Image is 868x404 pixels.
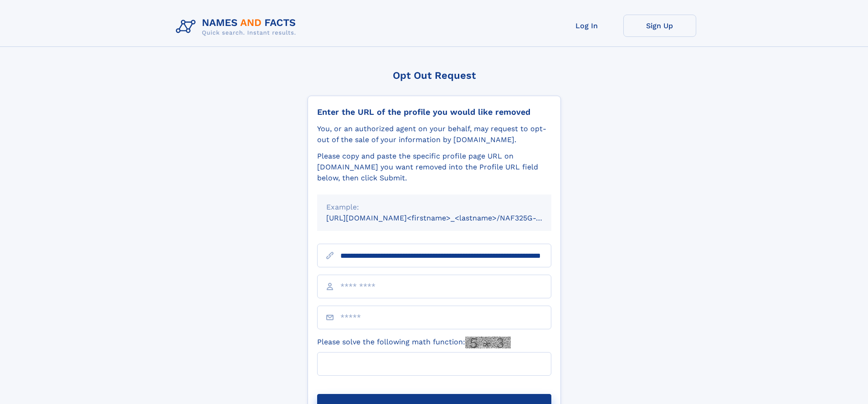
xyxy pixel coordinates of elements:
[317,337,511,348] label: Please solve the following math function:
[317,107,551,117] div: Enter the URL of the profile you would like removed
[326,202,542,213] div: Example:
[623,15,696,37] a: Sign Up
[317,123,551,145] div: You, or an authorized agent on your behalf, may request to opt-out of the sale of your informatio...
[326,214,569,222] small: [URL][DOMAIN_NAME]<firstname>_<lastname>/NAF325G-xxxxxxxx
[172,15,303,39] img: Logo Names and Facts
[317,151,551,184] div: Please copy and paste the specific profile page URL on [DOMAIN_NAME] you want removed into the Pr...
[550,15,623,37] a: Log In
[308,70,561,81] div: Opt Out Request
